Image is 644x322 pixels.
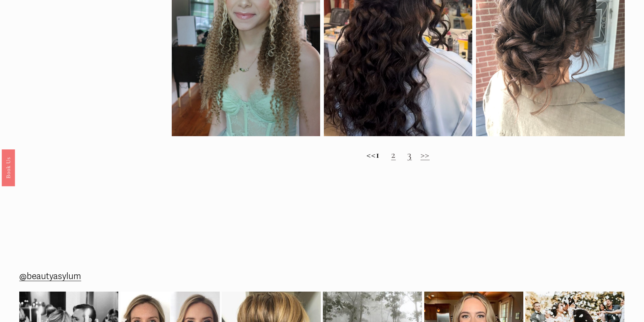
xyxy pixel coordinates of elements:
[19,269,81,284] a: @beautyasylum
[172,149,625,161] h2: <<
[421,148,430,161] a: >>
[2,149,15,186] a: Book Us
[376,148,380,161] strong: 1
[407,148,412,161] a: 3
[391,148,396,161] a: 2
